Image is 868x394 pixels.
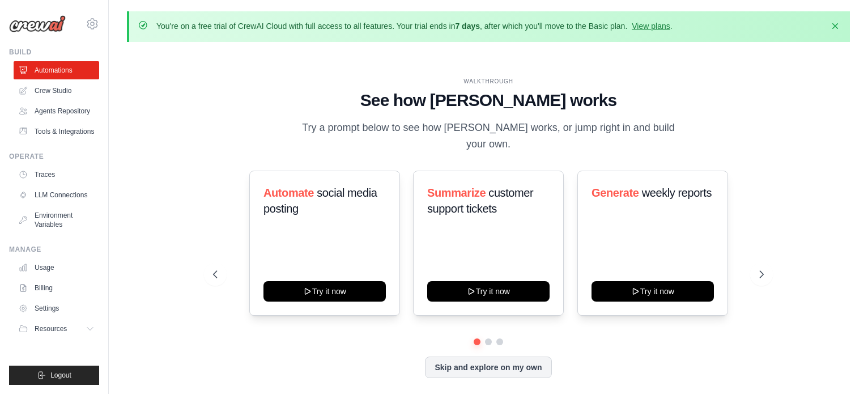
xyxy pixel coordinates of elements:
[14,206,99,234] a: Environment Variables
[592,187,639,199] span: Generate
[9,152,99,161] div: Operate
[263,281,386,302] button: Try it now
[455,22,480,31] strong: 7 days
[811,340,868,394] iframe: Chat Widget
[14,320,99,338] button: Resources
[427,187,486,199] span: Summarize
[14,166,99,184] a: Traces
[9,15,66,32] img: Logo
[50,371,71,380] span: Logout
[9,245,99,254] div: Manage
[14,82,99,100] a: Crew Studio
[425,357,551,378] button: Skip and explore on my own
[263,187,377,215] span: social media posting
[14,61,99,79] a: Automations
[14,299,99,317] a: Settings
[9,48,99,57] div: Build
[14,122,99,141] a: Tools & Integrations
[35,324,67,333] span: Resources
[632,22,670,31] a: View plans
[14,279,99,297] a: Billing
[213,90,764,111] h1: See how [PERSON_NAME] works
[213,77,764,86] div: WALKTHROUGH
[427,281,550,302] button: Try it now
[641,187,711,199] span: weekly reports
[14,186,99,204] a: LLM Connections
[298,120,679,153] p: Try a prompt below to see how [PERSON_NAME] works, or jump right in and build your own.
[156,20,673,32] p: You're on a free trial of CrewAI Cloud with full access to all features. Your trial ends in , aft...
[9,366,99,385] button: Logout
[592,281,714,302] button: Try it now
[263,187,314,199] span: Automate
[14,102,99,120] a: Agents Repository
[14,259,99,277] a: Usage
